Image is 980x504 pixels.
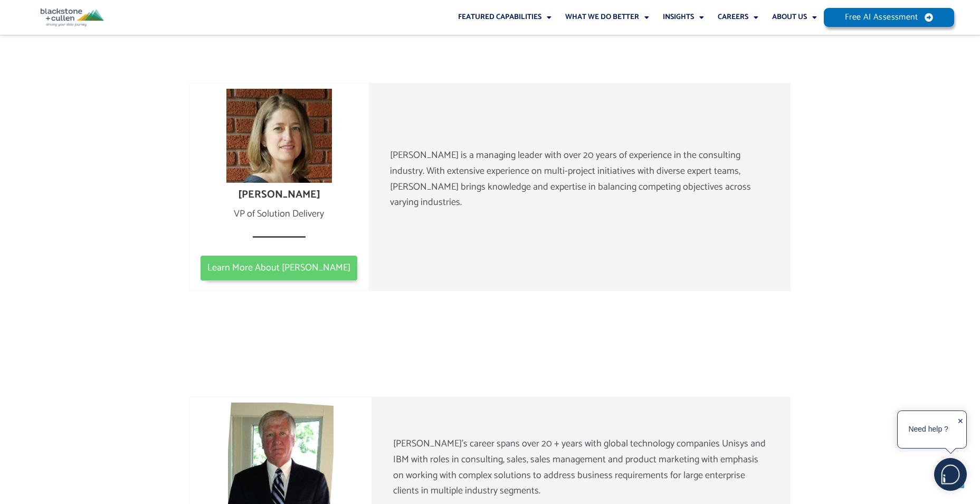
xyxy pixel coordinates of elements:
img: Elizabeth Hancock [226,89,332,183]
img: users%2F5SSOSaKfQqXq3cFEnIZRYMEs4ra2%2Fmedia%2Fimages%2F-Bulle%20blanche%20sans%20fond%20%2B%20ma... [935,459,966,490]
span: Free AI Assessment [845,13,918,22]
div: ✕ [957,414,964,446]
a: Learn More About [PERSON_NAME] [200,255,358,282]
h4: [PERSON_NAME] [195,189,364,201]
span: [PERSON_NAME] is a managing leader with over 20 years of experience in the consulting industry. W... [390,147,751,210]
div: VP of Solution Delivery [195,207,364,222]
a: Free AI Assessment [824,8,955,27]
p: [PERSON_NAME]’s career spans over 20 + years with global technology companies Unisys and IBM with... [393,436,770,499]
span: Learn More About [PERSON_NAME] [207,263,350,274]
div: Need help ? [899,413,957,446]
